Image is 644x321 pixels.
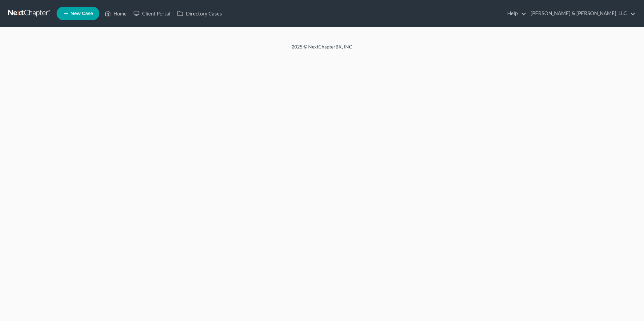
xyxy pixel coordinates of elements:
a: [PERSON_NAME] & [PERSON_NAME], LLC [527,7,636,20]
a: Client Portal [130,7,174,20]
div: 2025 © NextChapterBK, INC [130,43,514,56]
new-legal-case-button: New Case [57,7,99,20]
a: Home [101,7,130,20]
a: Directory Cases [174,7,225,20]
a: Help [504,7,526,20]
